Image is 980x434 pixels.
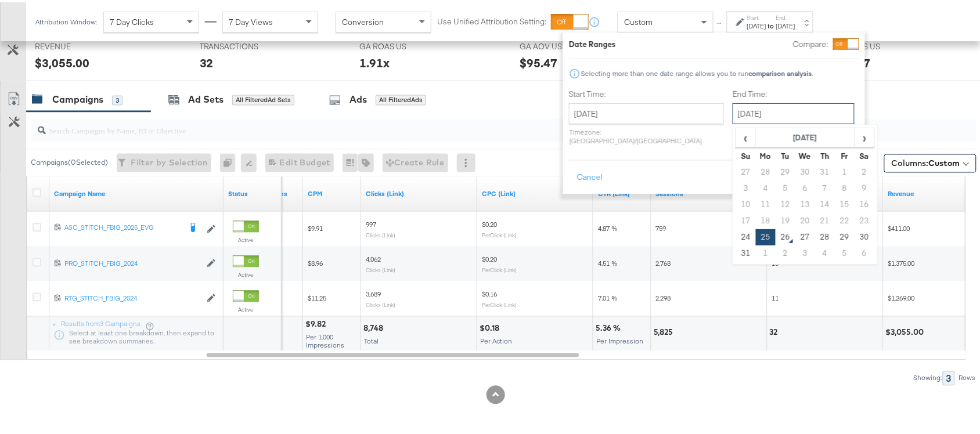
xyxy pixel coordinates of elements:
sub: Clicks (Link) [366,299,395,306]
div: All Filtered Ads [376,93,426,103]
div: Date Ranges [569,37,616,48]
strong: to [766,19,776,28]
label: Active [233,304,259,312]
span: GA AOV US [520,39,607,50]
span: Custom [929,156,960,167]
div: 8,748 [363,321,387,332]
td: 11 [756,194,776,211]
span: $9.91 [308,222,323,231]
div: Campaigns [52,91,103,104]
span: 7.01 % [598,292,617,301]
span: Columns: [892,155,960,167]
div: [DATE] [776,19,795,28]
span: Conversion [342,15,384,25]
td: 29 [776,162,795,178]
span: $411.00 [888,222,910,231]
td: 12 [776,194,795,211]
div: 3 [943,369,955,384]
span: Per 1,000 Impressions [306,331,344,348]
td: 10 [736,194,756,211]
td: 7 [815,178,835,194]
th: Sa [855,146,874,162]
td: 4 [815,243,835,259]
span: $0.16 [482,288,497,296]
strong: comparison analysis [749,67,812,75]
th: Tu [776,146,795,162]
span: › [856,126,874,144]
td: 3 [736,178,756,194]
td: 8 [835,178,855,194]
label: Use Unified Attribution Setting: [437,14,546,25]
td: 24 [736,227,756,243]
td: 4 [756,178,776,194]
span: Custom [624,15,653,25]
div: 1.91x [359,53,390,70]
button: Columns:Custom [884,152,977,171]
sub: Clicks (Link) [366,265,395,272]
th: Mo [756,146,776,162]
td: 28 [756,162,776,178]
span: TRANSACTIONS [200,39,287,50]
span: 3,689 [366,288,381,296]
td: 18 [756,211,776,227]
button: Cancel [569,165,611,186]
span: $8.96 [308,257,323,266]
td: 21 [815,211,835,227]
td: 1 [756,243,776,259]
td: 31 [736,243,756,259]
sub: Per Click (Link) [482,265,517,272]
div: $0.18 [480,321,503,332]
span: GA ROAS US [359,39,446,50]
span: 11 [772,292,779,301]
th: Su [736,146,756,162]
span: 2,768 [656,257,671,266]
td: 5 [835,243,855,259]
div: $3,055.00 [886,325,928,336]
td: 26 [776,227,795,243]
span: REVENUE [35,39,122,50]
span: 7 Day Views [229,15,273,25]
th: [DATE] [756,126,855,146]
td: 19 [776,211,795,227]
div: Rows [959,372,977,380]
td: 29 [835,227,855,243]
div: Ad Sets [188,91,224,104]
span: 2,298 [656,292,671,301]
td: 20 [795,211,815,227]
span: Per Action [480,335,512,343]
div: Showing: [913,372,943,380]
td: 6 [795,178,815,194]
td: 17 [736,211,756,227]
td: 2 [855,162,874,178]
a: Your campaign name. [54,187,219,197]
span: 759 [656,222,666,231]
a: The number of clicks on links appearing on your ad or Page that direct people to your sites off F... [366,187,473,197]
div: $9.82 [305,317,329,328]
div: 3 [112,93,123,104]
span: $1,375.00 [888,257,915,266]
div: 32 [200,53,214,70]
td: 27 [795,227,815,243]
label: Compare: [793,37,828,48]
th: We [795,146,815,162]
span: $11.25 [308,292,326,301]
a: Sessions - GA Sessions - The total number of sessions [656,187,763,197]
div: 5,825 [654,325,677,336]
sub: Per Click (Link) [482,230,517,237]
span: Per Impression [596,335,643,343]
div: Ads [350,91,367,104]
span: GA CPS US [840,39,927,50]
td: 16 [855,194,874,211]
th: Th [815,146,835,162]
a: RTG_STITCH_FBIG_2024 [64,292,201,302]
a: The number of clicks received on a link in your ad divided by the number of impressions. [598,187,647,197]
div: ASC_STITCH_FBIG_2025_EVG [64,221,181,230]
a: ASC_STITCH_FBIG_2025_EVG [64,221,181,233]
span: 7 Day Clicks [110,15,154,25]
span: ‹ [737,126,755,144]
label: Active [233,269,259,277]
div: Campaigns ( 0 Selected) [31,155,108,166]
label: End: [776,12,795,19]
label: Start Time: [569,86,724,97]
